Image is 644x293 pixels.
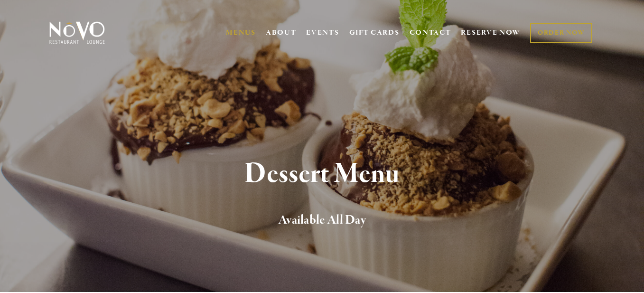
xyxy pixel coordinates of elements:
[64,210,580,230] h2: Available All Day
[410,24,451,42] a: CONTACT
[266,28,297,38] a: ABOUT
[306,28,339,38] a: EVENTS
[349,24,400,42] a: GIFT CARDS
[226,28,256,38] a: MENUS
[530,23,592,43] a: ORDER NOW
[47,21,107,45] img: Novo Restaurant &amp; Lounge
[461,24,521,42] a: RESERVE NOW
[64,159,580,189] h1: Dessert Menu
